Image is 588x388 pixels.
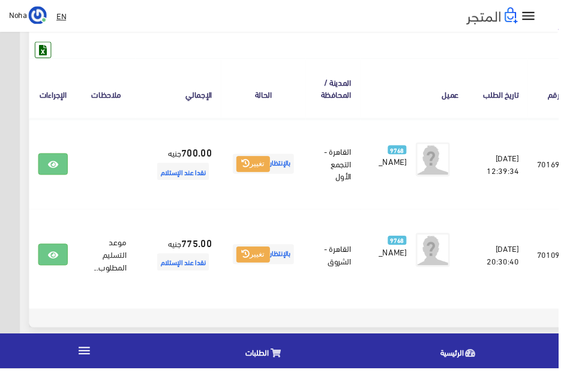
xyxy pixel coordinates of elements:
[409,153,428,163] span: 9768
[548,8,566,26] i: 
[166,267,220,285] span: نقدا عند الإستلام
[409,248,428,258] span: 9768
[166,172,220,190] span: نقدا عند الإستلام
[322,220,380,315] td: القاهرة - الشروق
[143,61,233,124] th: اﻹجمالي
[59,9,70,24] u: EN
[10,6,49,25] a: ... Noha
[493,61,556,124] th: تاريخ الطلب
[81,61,143,124] th: ملاحظات
[380,61,493,124] th: عميل
[10,8,28,23] span: Noha
[191,248,223,263] strong: 775.00
[81,362,97,377] i: 
[322,61,380,124] th: المدينة / المحافظة
[191,152,223,168] strong: 700.00
[438,245,474,281] img: avatar.png
[249,260,284,276] button: تغيير
[259,363,283,378] span: الطلبات
[491,8,545,26] img: .
[493,220,556,315] td: [DATE] 20:30:40
[81,220,143,315] td: موعد التسليم المطلوب...
[55,6,74,28] a: EN
[245,257,310,278] span: بالإنتظار
[399,245,428,272] a: 9768 [PERSON_NAME]
[178,354,383,385] a: الطلبات
[438,150,474,186] img: avatar.png
[245,162,310,183] span: بالإنتظار
[322,125,380,221] td: القاهرة - التجمع الأول
[30,7,49,26] img: ...
[383,354,588,385] a: الرئيسية
[399,150,428,176] a: 9768 [PERSON_NAME]
[143,125,233,221] td: جنيه
[493,125,556,221] td: [DATE] 12:39:34
[143,220,233,315] td: جنيه
[233,61,322,124] th: الحالة
[464,363,488,378] span: الرئيسية
[31,61,81,124] th: الإجراءات
[249,164,284,181] button: تغيير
